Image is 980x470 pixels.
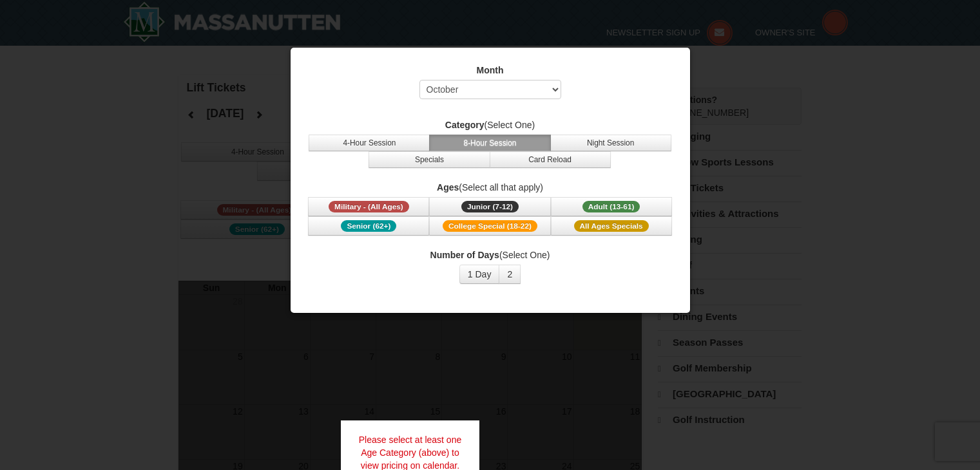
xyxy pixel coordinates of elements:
[307,249,674,261] label: (Select One)
[308,216,429,236] button: Senior (62+)
[341,220,396,232] span: Senior (62+)
[461,201,519,212] span: Junior (7-12)
[308,197,429,216] button: Military - (All Ages)
[574,220,649,232] span: All Ages Specials
[430,250,499,260] strong: Number of Days
[329,201,409,212] span: Military - (All Ages)
[443,220,537,232] span: College Special (18-22)
[582,201,640,212] span: Adult (13-61)
[459,265,500,284] button: 1 Day
[309,135,430,151] button: 4-Hour Session
[369,151,490,168] button: Specials
[429,135,550,151] button: 8-Hour Session
[550,135,671,151] button: Night Session
[429,197,550,216] button: Junior (7-12)
[499,265,521,284] button: 2
[490,151,611,168] button: Card Reload
[477,65,504,75] strong: Month
[445,120,485,130] strong: Category
[551,197,672,216] button: Adult (13-61)
[551,216,672,236] button: All Ages Specials
[307,118,674,131] label: (Select One)
[429,216,550,236] button: College Special (18-22)
[437,182,459,193] strong: Ages
[307,181,674,194] label: (Select all that apply)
